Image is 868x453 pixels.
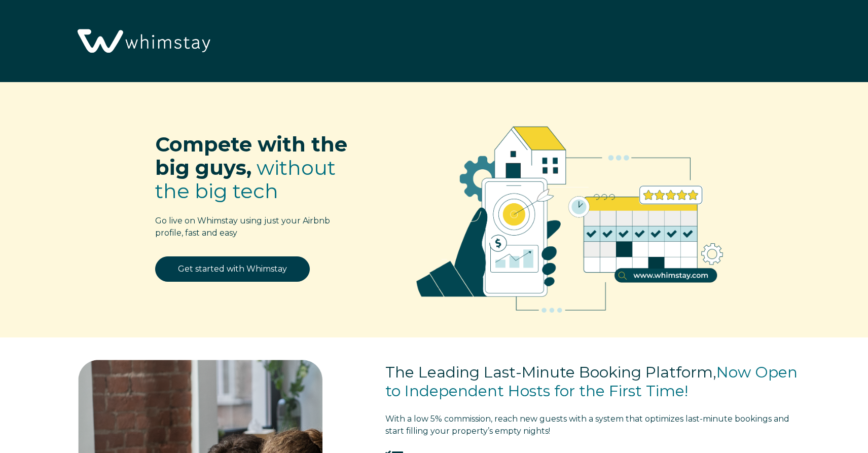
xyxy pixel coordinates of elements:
span: Now Open to Independent Hosts for the First Time! [385,363,798,401]
a: Get started with Whimstay [155,256,310,282]
span: tart filling your property’s empty nights! [385,414,789,436]
span: without the big tech [155,155,336,203]
img: RBO Ilustrations-02 [391,97,748,331]
span: Go live on Whimstay using just your Airbnb profile, fast and easy [155,216,330,238]
span: The Leading Last-Minute Booking Platform, [385,363,716,382]
span: With a low 5% commission, reach new guests with a system that optimizes last-minute bookings and s [385,414,789,436]
span: Compete with the big guys, [155,132,347,180]
img: Whimstay Logo-02 1 [71,5,214,79]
